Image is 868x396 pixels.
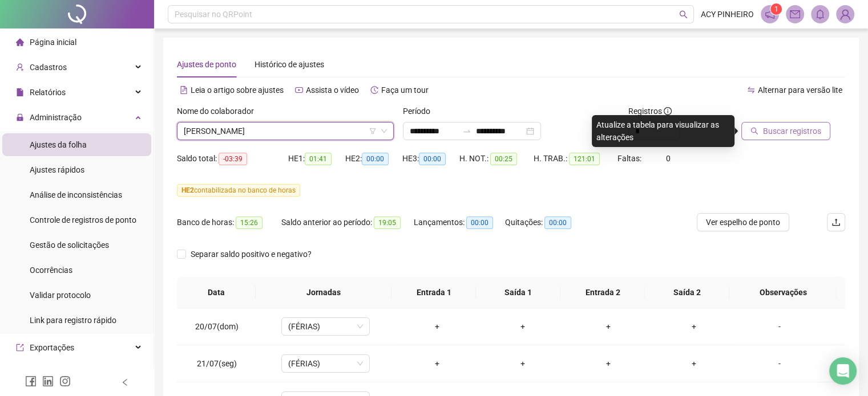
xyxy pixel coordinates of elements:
span: Ver espelho de ponto [706,216,780,228]
button: Buscar registros [741,122,830,140]
span: notification [765,9,775,19]
span: down [381,128,387,134]
span: instagram [59,375,71,387]
span: to [462,126,471,136]
span: Faltas: [617,154,643,163]
span: linkedin [42,375,54,387]
span: 00:00 [362,153,389,165]
span: Ajustes da folha [30,140,87,149]
span: export [16,344,24,352]
div: Lançamentos: [414,216,505,229]
span: 21/07(seg) [197,359,237,368]
span: search [679,10,688,19]
span: mail [790,9,800,19]
span: BARBARA MARIA DA SILVA RAMOS [184,123,387,140]
span: ACY PINHEIRO [701,8,754,21]
span: history [370,86,378,94]
span: Página inicial [30,38,76,47]
span: Exportações [30,343,74,352]
span: Separar saldo positivo e negativo? [186,248,316,260]
span: filter [369,128,376,134]
div: HE 1: [288,152,345,165]
div: + [489,357,556,370]
span: HE 2 [181,186,194,194]
span: upload [831,218,841,227]
span: Link para registro rápido [30,316,116,325]
span: swap [747,86,755,94]
span: info-circle [664,107,672,115]
span: 0 [666,154,671,163]
div: - [745,320,813,333]
th: Jornadas [256,277,391,308]
span: 00:00 [419,153,446,165]
sup: 1 [770,3,782,15]
th: Data [177,277,256,308]
div: - [745,357,813,370]
th: Entrada 1 [391,277,476,308]
img: 88575 [837,6,854,23]
div: Quitações: [505,216,588,229]
span: 15:26 [236,217,263,229]
span: Observações [738,286,827,299]
span: Faça um tour [381,85,429,95]
span: Registros [628,105,672,117]
span: -03:39 [219,153,247,165]
div: + [575,320,642,333]
th: Entrada 2 [560,277,645,308]
div: H. NOT.: [459,152,534,165]
span: 20/07(dom) [195,322,239,331]
span: facebook [25,375,37,387]
span: 00:00 [466,217,493,229]
span: youtube [295,86,303,94]
span: Assista o vídeo [306,85,359,95]
div: Banco de horas: [177,216,281,229]
span: Gestão de solicitações [30,240,109,250]
div: + [660,320,728,333]
th: Observações [729,277,837,308]
div: HE 3: [402,152,459,165]
div: Atualize a tabela para visualizar as alterações [592,115,734,147]
span: search [750,127,758,135]
span: left [121,378,129,386]
div: Saldo anterior ao período: [281,216,414,229]
div: + [403,320,471,333]
span: Leia o artigo sobre ajustes [191,85,284,95]
div: HE 2: [345,152,402,165]
button: Ver espelho de ponto [697,213,789,231]
span: bell [815,9,825,19]
span: Buscar registros [763,125,821,137]
span: swap-right [462,126,471,136]
div: + [489,320,556,333]
span: Relatórios [30,88,66,97]
span: 121:01 [569,153,600,165]
span: Ajustes rápidos [30,165,84,174]
label: Período [403,105,438,117]
th: Saída 2 [645,277,729,308]
span: Ajustes de ponto [177,60,236,69]
span: Integrações [30,368,72,377]
span: contabilizada no banco de horas [177,184,300,197]
span: (FÉRIAS) [288,355,363,372]
div: Saldo total: [177,152,288,165]
span: Histórico de ajustes [255,60,324,69]
span: lock [16,113,24,121]
span: 00:00 [544,217,571,229]
span: Validar protocolo [30,291,91,300]
span: file [16,88,24,96]
span: Administração [30,113,82,122]
span: Controle de registros de ponto [30,215,136,224]
span: Alternar para versão lite [758,85,842,95]
div: Open Intercom Messenger [829,357,857,385]
div: H. TRAB.: [534,152,617,165]
span: Ocorrências [30,266,72,275]
span: Cadastros [30,63,67,72]
div: + [660,357,728,370]
span: file-text [180,86,188,94]
th: Saída 1 [476,277,560,308]
span: Análise de inconsistências [30,190,122,199]
div: + [403,357,471,370]
span: (FÉRIAS) [288,318,363,335]
span: 19:05 [374,217,401,229]
span: 1 [774,5,778,13]
span: 01:41 [305,153,332,165]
